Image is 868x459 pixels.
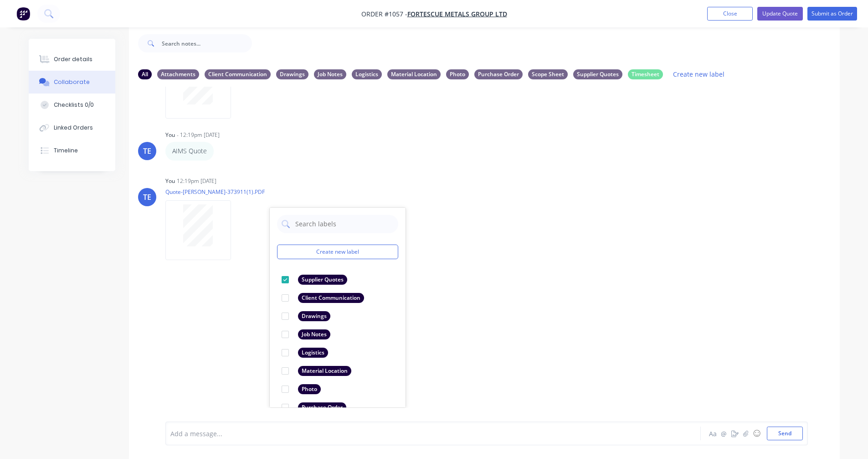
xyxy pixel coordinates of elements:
[172,146,207,156] p: AIMS Quote
[446,69,469,79] div: Photo
[314,69,346,79] div: Job Notes
[361,10,407,18] span: Order #1057 -
[29,94,115,116] button: Checklists 0/0
[757,7,803,21] button: Update Quote
[54,101,94,109] div: Checklists 0/0
[474,69,523,79] div: Purchase Order
[165,188,265,196] p: Quote-[PERSON_NAME]-373911(1).PDF
[573,69,622,79] div: Supplier Quotes
[708,428,719,439] button: Aa
[668,68,729,80] button: Create new label
[54,146,78,155] div: Timeline
[177,131,220,139] div: - 12:19pm [DATE]
[143,192,151,203] div: TE
[165,131,175,139] div: You
[528,69,568,79] div: Scope Sheet
[751,428,762,439] button: ☺
[298,275,347,285] div: Supplier Quotes
[29,139,115,162] button: Timeline
[707,7,753,21] button: Close
[165,177,175,185] div: You
[29,116,115,139] button: Linked Orders
[276,69,308,79] div: Drawings
[807,7,857,21] button: Submit as Order
[138,69,152,79] div: All
[54,78,90,86] div: Collaborate
[177,177,216,185] div: 12:19pm [DATE]
[298,384,321,394] div: Photo
[719,428,729,439] button: @
[407,10,507,18] a: FORTESCUE METALS GROUP LTD
[298,402,346,412] div: Purchase Order
[162,34,252,52] input: Search notes...
[29,71,115,94] button: Collaborate
[298,348,328,358] div: Logistics
[294,215,394,233] input: Search labels
[54,55,92,63] div: Order details
[767,427,803,440] button: Send
[205,69,271,79] div: Client Communication
[29,48,115,71] button: Order details
[387,69,441,79] div: Material Location
[157,69,199,79] div: Attachments
[298,329,330,339] div: Job Notes
[16,7,30,21] img: Factory
[277,245,398,259] button: Create new label
[298,311,330,321] div: Drawings
[54,124,93,132] div: Linked Orders
[143,146,151,156] div: TE
[628,69,663,79] div: Timesheet
[352,69,382,79] div: Logistics
[298,293,364,303] div: Client Communication
[298,366,351,376] div: Material Location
